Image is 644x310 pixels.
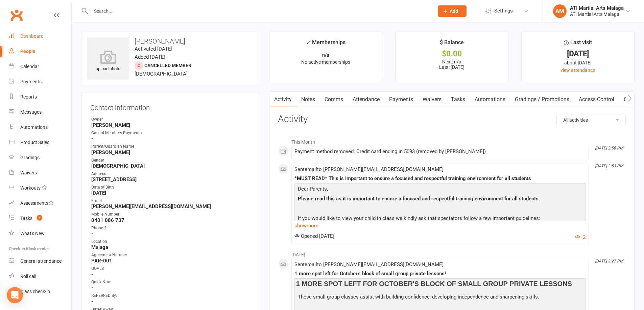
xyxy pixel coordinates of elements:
strong: [PERSON_NAME][EMAIL_ADDRESS][DOMAIN_NAME] [91,203,250,209]
span: Sent email to [PERSON_NAME][EMAIL_ADDRESS][DOMAIN_NAME] [294,261,444,267]
p: If you would like to view your child in class we kindly ask that spectators follow a few importan... [296,214,584,224]
i: [DATE] 2:53 PM [595,164,623,168]
div: Open Intercom Messenger [7,287,23,303]
a: Payments [9,74,71,89]
input: Search... [89,6,429,16]
strong: - [91,271,250,277]
div: about [DATE] [528,59,628,66]
div: Agreement Number [91,252,250,258]
strong: [DEMOGRAPHIC_DATA] [91,163,250,169]
a: Calendar [9,59,71,74]
p: Next: n/a Last: [DATE] [402,59,502,70]
div: ATI Martial Arts Malaga [570,5,624,11]
div: General attendance [20,258,62,264]
div: $ Balance [440,38,464,50]
div: Mobile Number [91,211,250,218]
strong: - [91,231,250,237]
strong: - [91,136,250,142]
span: No active memberships [301,59,350,65]
div: Address [91,171,250,177]
span: Cancelled member [144,63,191,68]
span: 4 [37,215,42,221]
a: Reports [9,89,71,105]
a: Payments [384,92,418,107]
strong: n/a [322,52,329,58]
a: show more [294,221,586,230]
span: Please read this as it is important to ensure a focused and respectful training environment for a... [298,196,540,202]
div: Last visit [564,38,592,50]
a: Roll call [9,269,71,284]
div: [DATE] [528,50,628,57]
div: Messages [20,109,42,115]
div: Quick Note [91,279,250,285]
a: Waivers [418,92,446,107]
div: REFERRED By: [91,292,250,299]
strong: 0401 086 737 [91,217,250,223]
button: 2 [575,233,586,241]
div: Workouts [20,185,41,191]
div: *MUST READ* This is important to ensure a focused and respectful training environment for all stu... [294,176,586,181]
a: People [9,44,71,59]
a: Tasks [446,92,470,107]
div: $0.00 [402,50,502,57]
div: Gender [91,157,250,164]
strong: - [91,285,250,291]
li: This Month [278,135,626,146]
a: Product Sales [9,135,71,150]
a: Workouts [9,180,71,196]
a: Access Control [574,92,619,107]
div: Payments [20,79,42,84]
div: ATI Martial Arts Malaga [570,11,624,17]
div: Email [91,198,250,204]
h3: Activity [278,114,626,124]
h3: Contact information [90,101,250,111]
span: [DEMOGRAPHIC_DATA] [135,71,188,77]
li: [DATE] [278,248,626,258]
a: Activity [269,92,296,107]
div: Owner [91,116,250,123]
div: upload photo [87,50,129,73]
div: Casual Members Payments [91,130,250,136]
a: view attendance [560,67,595,73]
a: Comms [320,92,348,107]
div: Dashboard [20,33,44,39]
p: These small group classes assist with building confidence, developing independence and sharpening... [296,293,584,303]
time: Activated [DATE] [135,46,172,52]
i: [DATE] 2:58 PM [595,146,623,150]
div: Phone 2 [91,225,250,231]
strong: [PERSON_NAME] [91,122,250,128]
time: Added [DATE] [135,54,165,60]
p: Dear Parents, [296,185,584,195]
div: Memberships [306,38,345,51]
div: Parent/Guardian Name [91,143,250,150]
a: Automations [9,120,71,135]
div: Payment method removed: Credit card ending in 5093 (removed by [PERSON_NAME]) [294,149,586,154]
a: Clubworx [8,7,25,24]
div: What's New [20,231,45,236]
h3: [PERSON_NAME] [87,37,253,45]
strong: [PERSON_NAME] [91,149,250,156]
strong: - [91,299,250,305]
div: Tasks [20,216,32,221]
a: Messages [9,105,71,120]
a: Class kiosk mode [9,284,71,299]
strong: Malaga [91,244,250,250]
a: Dashboard [9,29,71,44]
div: 1 more spot left for October's block of small group private lessons! [294,271,586,277]
a: General attendance kiosk mode [9,254,71,269]
div: Assessments [20,200,54,206]
div: Automations [20,124,48,130]
div: GOALS [91,265,250,272]
div: AM [553,4,567,18]
a: Assessments [9,196,71,211]
div: Date of Birth [91,184,250,191]
i: [DATE] 3:27 PM [595,259,623,263]
div: People [20,49,35,54]
div: Class check-in [20,289,50,294]
strong: [DATE] [91,190,250,196]
button: Add [438,5,467,17]
a: What's New [9,226,71,241]
a: Automations [470,92,510,107]
i: ✓ [306,39,310,46]
a: Notes [296,92,320,107]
